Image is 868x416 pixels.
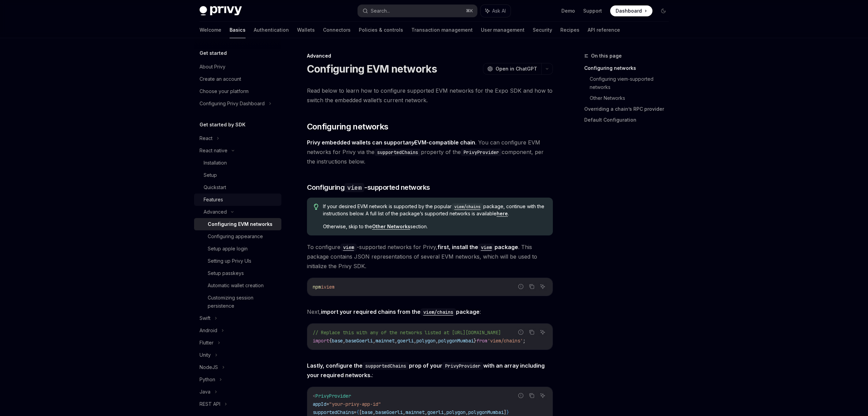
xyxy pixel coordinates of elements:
h5: Get started by SDK [200,121,246,129]
a: Configuring EVM networks [194,218,281,230]
code: supportedChains [374,149,421,156]
button: Ask AI [481,5,511,17]
button: Open in ChatGPT [483,63,541,75]
span: mainnet [406,409,425,415]
a: Choose your platform [194,85,281,97]
span: , [395,338,397,344]
a: Features [194,194,281,206]
span: import [313,338,329,344]
button: Ask AI [538,282,547,291]
div: Choose your platform [200,87,249,95]
a: Default Configuration [584,114,674,125]
div: Installation [204,159,227,167]
a: here [497,211,508,217]
code: viem/chains [452,203,483,210]
div: Automatic wallet creation [208,281,264,290]
span: , [436,338,438,344]
a: Authentication [254,22,289,38]
a: Customizing session persistence [194,292,281,312]
span: Next, : [307,307,553,317]
span: goerli [397,338,414,344]
a: Support [583,7,602,14]
code: PrivyProvider [442,362,483,370]
span: Ask AI [492,7,506,14]
span: Configuring networks [307,121,388,132]
button: Copy the contents from the code block [527,328,536,337]
code: viem [344,183,364,192]
a: Quickstart [194,181,281,194]
h5: Get started [200,49,227,57]
a: Setup [194,169,281,181]
span: supportedChains [313,409,354,415]
a: Automatic wallet creation [194,279,281,292]
strong: first, install the package [438,244,518,250]
a: Create an account [194,73,281,85]
a: viem [478,244,495,250]
code: viem [340,244,357,251]
div: Configuring appearance [208,232,263,241]
span: , [373,338,376,344]
span: , [373,409,376,415]
span: ] [504,409,506,415]
a: API reference [588,22,620,38]
div: Setup [204,171,217,179]
span: Configuring -supported networks [307,183,430,192]
span: , [466,409,468,415]
a: Setting up Privy UIs [194,255,281,267]
span: < [313,393,315,399]
span: ⌘ K [466,8,473,14]
div: Java [200,388,210,396]
div: Create an account [200,75,241,83]
span: baseGoerli [376,409,403,415]
span: base [362,409,373,415]
strong: Privy embedded wallets can support EVM-compatible chain [307,139,475,146]
span: 'viem/chains' [487,338,523,344]
div: Setup apple login [208,245,248,253]
a: Demo [561,7,575,14]
div: Setting up Privy UIs [208,257,251,265]
a: Connectors [323,22,351,38]
div: Advanced [204,208,227,216]
button: Ask AI [538,391,547,400]
a: Dashboard [610,5,652,16]
img: dark logo [200,6,242,16]
span: { [329,338,332,344]
a: Wallets [297,22,315,38]
a: Setup passkeys [194,267,281,279]
div: React native [200,147,227,155]
div: Quickstart [204,183,226,191]
button: Copy the contents from the code block [527,282,536,291]
span: , [403,409,406,415]
button: Report incorrect code [516,282,525,291]
span: polygon [446,409,466,415]
span: , [414,338,416,344]
a: Security [533,22,552,38]
span: = [326,401,329,407]
span: Read below to learn how to configure supported EVM networks for the Expo SDK and how to switch th... [307,86,553,105]
h1: Configuring EVM networks [307,63,437,75]
a: Installation [194,157,281,169]
button: Report incorrect code [516,391,525,400]
span: "your-privy-app-id" [329,401,381,407]
span: { [356,409,359,415]
a: Configuring networks [584,63,674,74]
a: Basics [230,22,246,38]
span: On this page [591,52,622,60]
button: Ask AI [538,328,547,337]
div: Features [204,196,223,204]
button: Report incorrect code [516,328,525,337]
div: Unity [200,351,211,359]
span: mainnet [376,338,395,344]
span: base [332,338,343,344]
strong: Lastly, configure the prop of your with an array including your required networks. [307,362,545,379]
a: Recipes [560,22,579,38]
a: About Privy [194,61,281,73]
span: ; [523,338,526,344]
span: , [425,409,427,415]
span: If your desired EVM network is supported by the popular package, continue with the instructions b... [323,203,546,217]
a: User management [481,22,525,38]
div: Configuring EVM networks [208,220,273,228]
div: NodeJS [200,363,218,371]
span: polygonMumbai [468,409,504,415]
a: viem/chains [421,308,456,315]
